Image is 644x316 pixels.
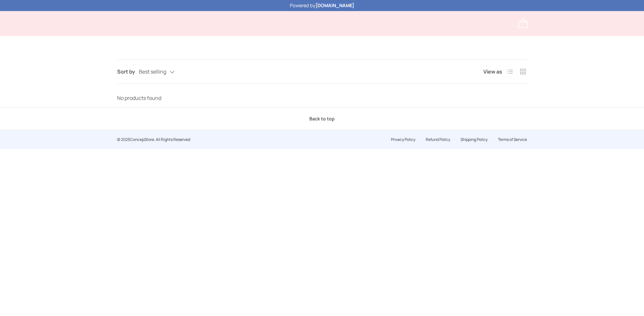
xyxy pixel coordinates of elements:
[426,137,450,142] a: Refund Policy
[391,137,415,142] a: Privacy Policy
[290,2,354,9] p: Powered by
[117,94,527,102] p: No products found
[130,137,154,142] a: ConcepStore
[315,2,354,8] strong: [DOMAIN_NAME]
[139,69,166,75] span: Best selling
[139,66,188,77] button: Best selling
[483,68,502,76] span: View as
[117,68,139,76] label: Sort by
[498,137,527,142] a: Terms of Service
[461,137,488,142] a: Shipping Policy
[117,137,190,142] span: © 2025 . All Rights Reserved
